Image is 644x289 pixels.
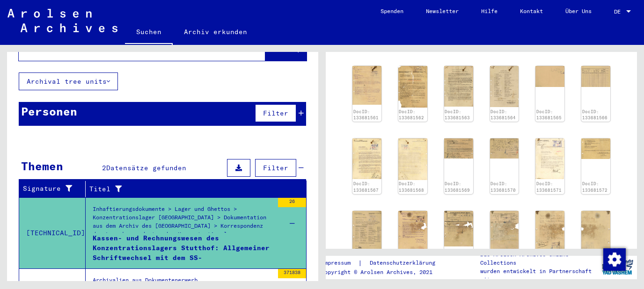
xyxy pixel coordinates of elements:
a: DocID: 133681570 [490,181,516,193]
img: 001.jpg [352,138,381,179]
a: Impressum [321,258,358,268]
a: DocID: 133681572 [582,181,607,193]
a: DocID: 133681564 [490,109,516,121]
img: 001.jpg [490,211,519,260]
button: Filter [255,159,296,177]
img: 001.jpg [444,138,473,159]
button: Filter [255,104,296,122]
div: 371838 [278,269,306,278]
span: Datensätze gefunden [106,164,186,172]
div: Kassen- und Rechnungswesen des Konzentrationslagers Stutthof: Allgemeiner Schriftwechsel mit dem ... [93,233,273,261]
div: Titel [89,181,297,196]
a: DocID: 133681567 [353,181,379,193]
span: Filter [263,164,288,172]
img: 001.jpg [398,66,427,108]
img: 001.jpg [398,211,427,252]
a: DocID: 133681563 [445,109,470,121]
button: Archival tree units [19,72,118,90]
div: Signature [23,181,88,196]
p: Copyright © Arolsen Archives, 2021 [321,268,446,276]
a: DocID: 133681568 [399,181,424,193]
td: [TECHNICAL_ID] [19,197,86,268]
img: 001.jpg [535,211,564,253]
img: 001.jpg [535,66,564,87]
a: DocID: 133681569 [445,181,470,193]
span: Filter [263,109,288,117]
div: Themen [21,158,63,174]
img: 001.jpg [490,66,519,107]
img: Zustimmung ändern [603,248,626,271]
a: Suchen [125,21,173,45]
a: DocID: 133681561 [353,109,379,121]
span: DE [614,8,624,15]
a: DocID: 133681571 [536,181,562,193]
img: 001.jpg [444,66,473,106]
img: 001.jpg [581,211,610,253]
img: Arolsen_neg.svg [7,9,117,32]
div: Personen [21,103,77,120]
span: 2 [102,164,106,172]
div: Signature [23,184,78,194]
a: DocID: 133681562 [399,109,424,121]
img: 001.jpg [444,211,473,246]
img: 001.jpg [352,66,381,104]
a: DocID: 133681566 [582,109,607,121]
a: Datenschutzerklärung [362,258,446,268]
div: Titel [89,184,288,194]
div: | [321,258,446,268]
p: wurden entwickelt in Partnerschaft mit [480,267,598,284]
div: 26 [278,198,306,207]
img: 001.jpg [581,66,610,87]
img: yv_logo.png [600,255,635,279]
img: 001.jpg [352,211,381,252]
div: Inhaftierungsdokumente > Lager und Ghettos > Konzentrationslager [GEOGRAPHIC_DATA] > Dokumentatio... [93,205,273,238]
img: 001.jpg [398,138,427,180]
img: 001.jpg [581,138,610,159]
a: DocID: 133681565 [536,109,562,121]
a: Archiv erkunden [173,21,258,43]
p: Die Arolsen Archives Online-Collections [480,250,598,267]
img: 001.jpg [490,138,519,159]
img: 001.jpg [535,138,564,179]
